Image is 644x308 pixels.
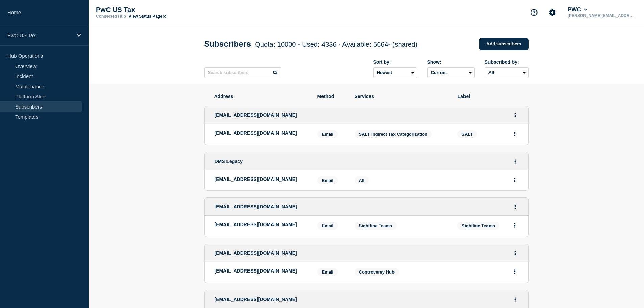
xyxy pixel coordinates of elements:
[214,94,307,99] span: Address
[485,59,529,65] div: Subscribed by:
[511,294,519,305] button: Actions
[317,222,338,230] span: Email
[129,14,166,19] a: View Status Page
[96,14,126,19] p: Connected Hub
[255,41,418,48] span: Quota: 10000 - Used: 4336 - Available: 5664 - (shared)
[215,204,297,209] span: [EMAIL_ADDRESS][DOMAIN_NAME]
[215,222,307,227] p: [EMAIL_ADDRESS][DOMAIN_NAME]
[359,269,395,275] span: Controversy Hub
[511,110,519,120] button: Actions
[510,266,519,277] button: Actions
[7,32,72,38] p: PwC US Tax
[317,176,338,184] span: Email
[510,175,519,185] button: Actions
[510,128,519,139] button: Actions
[457,222,500,230] span: Sightline Teams
[511,248,519,258] button: Actions
[457,130,477,138] span: SALT
[511,156,519,167] button: Actions
[317,94,344,99] span: Method
[485,67,529,78] select: Subscribed by
[215,176,307,182] p: [EMAIL_ADDRESS][DOMAIN_NAME]
[215,159,243,164] span: DMS Legacy
[545,5,559,20] button: Account settings
[511,202,519,212] button: Actions
[373,67,417,78] select: Sort by
[359,132,427,137] span: SALT Indirect Tax Categorization
[566,6,589,13] button: PWC
[215,297,297,302] span: [EMAIL_ADDRESS][DOMAIN_NAME]
[215,268,307,274] p: [EMAIL_ADDRESS][DOMAIN_NAME]
[427,59,475,65] div: Show:
[96,6,231,14] p: PwC US Tax
[458,94,519,99] span: Label
[566,13,637,18] p: [PERSON_NAME][EMAIL_ADDRESS][PERSON_NAME][DOMAIN_NAME]
[479,38,529,50] a: Add subscribers
[359,178,365,183] span: All
[204,39,418,49] h1: Subscribers
[215,250,297,256] span: [EMAIL_ADDRESS][DOMAIN_NAME]
[373,59,417,65] div: Sort by:
[527,5,541,20] button: Support
[317,268,338,276] span: Email
[427,67,475,78] select: Deleted
[215,112,297,118] span: [EMAIL_ADDRESS][DOMAIN_NAME]
[359,223,392,228] span: Sightline Teams
[215,130,307,136] p: [EMAIL_ADDRESS][DOMAIN_NAME]
[355,94,448,99] span: Services
[510,220,519,231] button: Actions
[317,130,338,138] span: Email
[204,67,281,78] input: Search subscribers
